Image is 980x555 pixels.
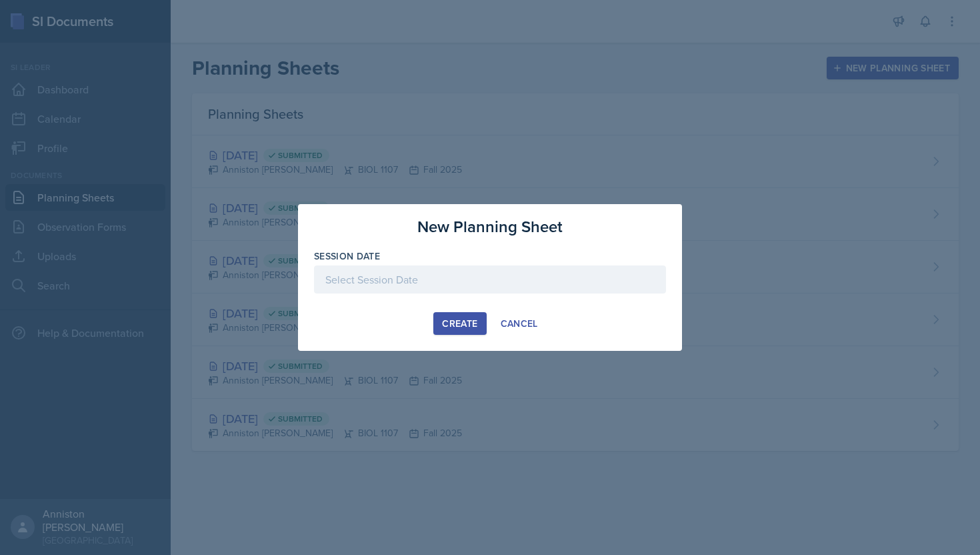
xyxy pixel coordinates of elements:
label: Session Date [314,249,380,263]
div: Cancel [501,318,538,329]
div: Create [442,318,477,329]
button: Cancel [492,312,547,335]
h3: New Planning Sheet [417,215,563,239]
button: Create [433,312,486,335]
